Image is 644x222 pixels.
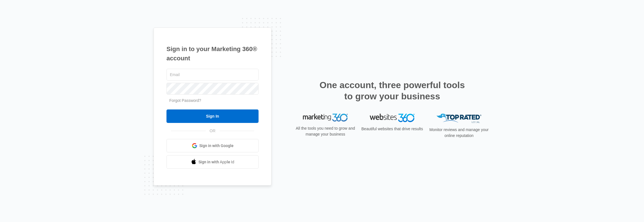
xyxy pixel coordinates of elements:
[166,69,259,81] input: Email
[198,159,234,165] span: Sign in with Apple Id
[166,155,259,169] a: Sign in with Apple Id
[166,44,259,63] h1: Sign in to your Marketing 360® account
[206,128,220,134] span: OR
[303,114,348,122] img: Marketing 360
[361,126,424,132] p: Beautiful websites that drive results
[166,139,259,152] a: Sign in with Google
[169,98,201,103] a: Forgot Password?
[428,127,490,139] p: Monitor reviews and manage your online reputation
[370,114,415,122] img: Websites 360
[318,79,467,102] h2: One account, three powerful tools to grow your business
[199,143,234,149] span: Sign in with Google
[166,109,259,123] input: Sign In
[437,114,481,123] img: Top Rated Local
[294,125,357,137] p: All the tools you need to grow and manage your business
